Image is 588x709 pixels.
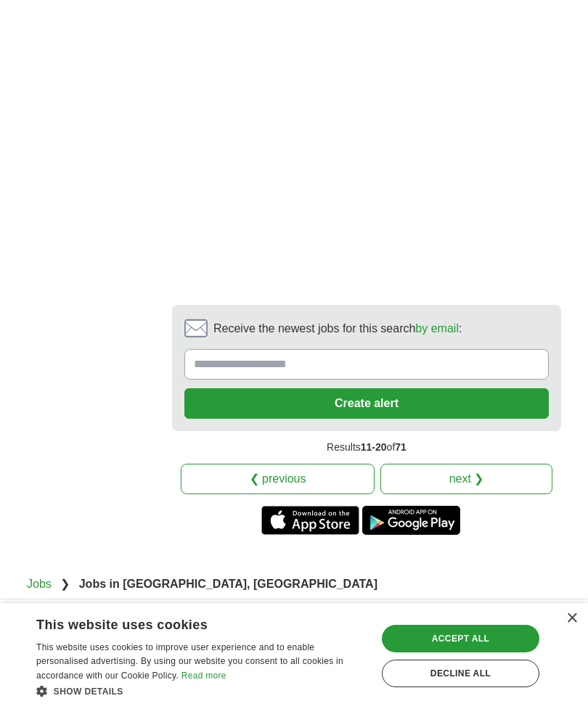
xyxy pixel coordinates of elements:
a: by email [415,322,459,335]
span: 11-20 [361,441,387,453]
a: next ❯ [380,464,552,494]
span: ❯ [60,578,70,590]
button: Create alert [184,388,549,419]
a: Jobs [27,578,52,590]
div: Results of [172,431,561,464]
span: This website uses cookies to improve user experience and to enable personalised advertising. By u... [36,642,343,681]
div: Accept all [382,625,539,652]
div: Show details [36,684,367,698]
a: Get the iPhone app [261,506,359,535]
span: Receive the newest jobs for this search : [213,320,462,337]
a: ❮ previous [181,464,375,494]
strong: Jobs in [GEOGRAPHIC_DATA], [GEOGRAPHIC_DATA] [79,578,377,590]
span: 71 [395,441,407,453]
a: Read more, opens a new window [181,671,226,681]
div: This website uses cookies [36,612,330,634]
div: Close [566,613,577,624]
a: Get the Android app [362,506,460,535]
span: Show details [54,687,123,697]
div: Decline all [382,660,539,687]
